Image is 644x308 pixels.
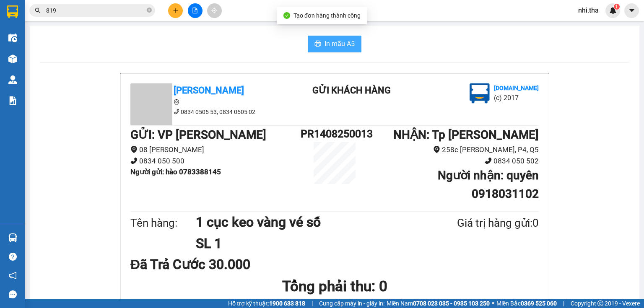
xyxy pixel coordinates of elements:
[325,39,355,49] span: In mẫu A5
[615,4,618,10] span: 1
[174,109,179,114] span: phone
[228,299,305,308] span: Hỗ trợ kỹ thuật:
[563,299,564,308] span: |
[433,146,440,153] span: environment
[8,75,17,84] img: warehouse-icon
[211,8,217,13] span: aim
[438,168,539,201] b: Người nhận : quyên 0918031102
[624,3,639,18] button: caret-down
[369,155,539,167] li: 0834 050 502
[609,7,617,14] img: icon-new-feature
[293,12,361,19] span: Tạo đơn hàng thành công
[8,233,17,242] img: warehouse-icon
[413,300,490,307] strong: 0708 023 035 - 0935 103 250
[168,3,183,18] button: plus
[301,126,369,142] h1: PR1408250013
[130,275,539,298] h1: Tổng phải thu: 0
[70,40,115,50] li: (c) 2017
[173,8,179,13] span: plus
[130,254,265,275] div: Đã Trả Cước 30.000
[91,10,111,31] img: logo.jpg
[9,253,17,261] span: question-circle
[485,157,492,164] span: phone
[130,146,138,153] span: environment
[312,85,391,96] b: Gửi khách hàng
[130,144,301,155] li: 08 [PERSON_NAME]
[521,300,557,307] strong: 0369 525 060
[188,3,203,18] button: file-add
[308,36,361,52] button: printerIn mẫu A5
[7,5,18,18] img: logo-vxr
[196,233,416,254] h1: SL 1
[494,93,539,103] li: (c) 2017
[46,6,145,15] input: Tìm tên, số ĐT hoặc mã đơn
[571,5,605,16] span: nhi.tha
[393,128,539,142] b: NHẬN : Tp [PERSON_NAME]
[192,8,198,13] span: file-add
[196,212,416,233] h1: 1 cục keo vàng vé số
[496,299,557,308] span: Miền Bắc
[470,83,490,104] img: logo.jpg
[8,54,17,63] img: warehouse-icon
[147,8,152,13] span: close-circle
[492,302,494,305] span: ⚪️
[387,299,490,308] span: Miền Nam
[130,168,221,176] b: Người gửi : hào 0783388145
[52,12,83,52] b: Gửi khách hàng
[130,157,138,164] span: phone
[130,107,281,116] li: 0834 0505 53, 0834 0505 02
[130,155,301,167] li: 0834 050 500
[597,300,603,306] span: copyright
[283,12,290,19] span: check-circle
[35,8,41,13] span: search
[70,32,115,39] b: [DOMAIN_NAME]
[494,85,539,91] b: [DOMAIN_NAME]
[369,144,539,155] li: 258c [PERSON_NAME], P4, Q5
[9,272,17,280] span: notification
[269,300,305,307] strong: 1900 633 818
[416,215,539,232] div: Giá trị hàng gửi: 0
[8,96,17,105] img: solution-icon
[10,54,47,93] b: [PERSON_NAME]
[130,128,266,142] b: GỬI : VP [PERSON_NAME]
[8,34,17,42] img: warehouse-icon
[314,40,321,48] span: printer
[174,85,244,96] b: [PERSON_NAME]
[207,3,222,18] button: aim
[147,7,152,15] span: close-circle
[130,215,196,232] div: Tên hàng:
[614,4,620,10] sup: 1
[9,290,17,298] span: message
[174,99,179,105] span: environment
[319,299,384,308] span: Cung cấp máy in - giấy in:
[312,299,313,308] span: |
[628,7,636,14] span: caret-down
